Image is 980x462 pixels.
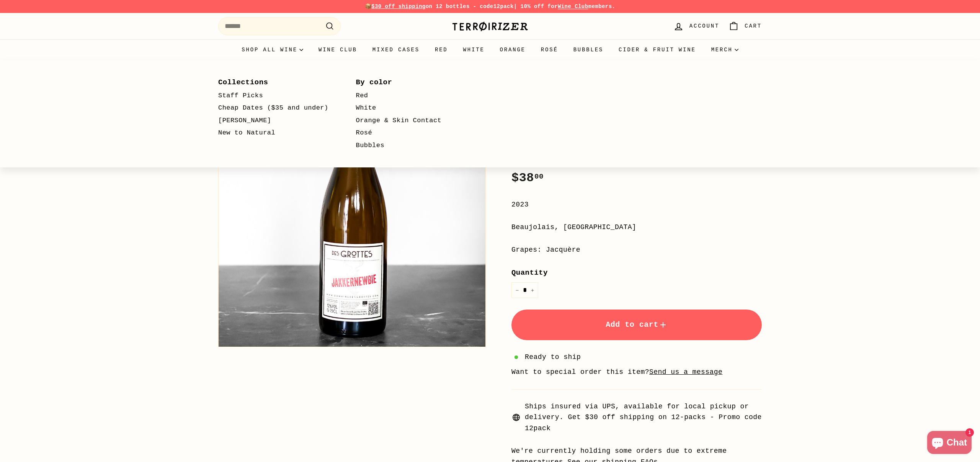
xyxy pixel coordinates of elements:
span: Account [689,22,719,30]
inbox-online-store-chat: Shopify online store chat [925,431,974,456]
sup: 00 [534,172,544,181]
div: Beaujolais, [GEOGRAPHIC_DATA] [511,222,762,233]
button: Add to cart [511,310,762,340]
span: Ready to ship [525,352,581,363]
span: Ships insured via UPS, available for local pickup or delivery. Get $30 off shipping on 12-packs -... [525,401,762,434]
a: Staff Picks [218,90,334,102]
a: By color [356,75,472,89]
a: Send us a message [649,368,722,376]
a: Bubbles [356,139,472,152]
a: Red [427,39,456,60]
a: [PERSON_NAME] [218,115,334,127]
label: Quantity [511,267,762,279]
a: Cart [724,15,766,38]
a: Rosé [533,39,566,60]
a: Mixed Cases [365,39,427,60]
a: Red [356,90,472,102]
span: Cart [745,22,762,30]
input: quantity [511,282,538,298]
li: Want to special order this item? [511,367,762,378]
span: $38 [511,171,544,185]
a: Collections [218,75,334,89]
div: Primary [203,39,777,60]
a: Cider & Fruit Wine [611,39,704,60]
a: White [456,39,492,60]
a: Bubbles [566,39,611,60]
p: 📦 on 12 bottles - code | 10% off for members. [218,2,762,11]
div: 2023 [511,199,762,210]
a: Rosé [356,127,472,139]
summary: Shop all wine [234,39,311,60]
summary: Merch [704,39,746,60]
a: Orange [492,39,533,60]
button: Increase item quantity by one [527,282,538,298]
a: White [356,102,472,115]
a: Wine Club [311,39,365,60]
a: Cheap Dates ($35 and under) [218,102,334,115]
a: Account [669,15,724,38]
button: Reduce item quantity by one [511,282,523,298]
span: $30 off shipping [371,3,426,10]
a: Orange & Skin Contact [356,115,472,127]
span: Add to cart [606,320,668,329]
a: Wine Club [558,3,588,10]
a: New to Natural [218,127,334,139]
strong: 12pack [493,3,514,10]
div: Grapes: Jacquère [511,244,762,256]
